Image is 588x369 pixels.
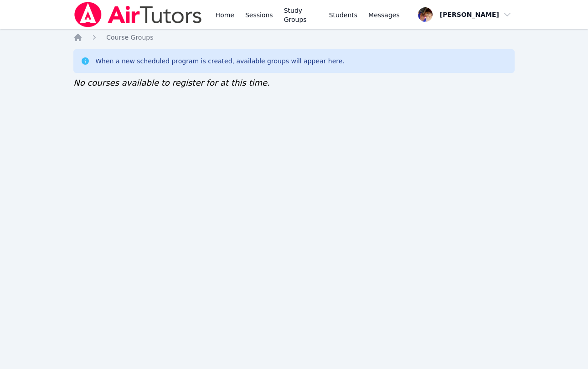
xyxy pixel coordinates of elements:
[106,33,153,42] a: Course Groups
[73,78,270,87] span: No courses available to register for at this time.
[106,34,153,41] span: Course Groups
[73,33,515,42] nav: Breadcrumb
[368,10,400,20] span: Messages
[73,2,202,27] img: Air Tutors
[95,56,345,66] div: When a new scheduled program is created, available groups will appear here.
